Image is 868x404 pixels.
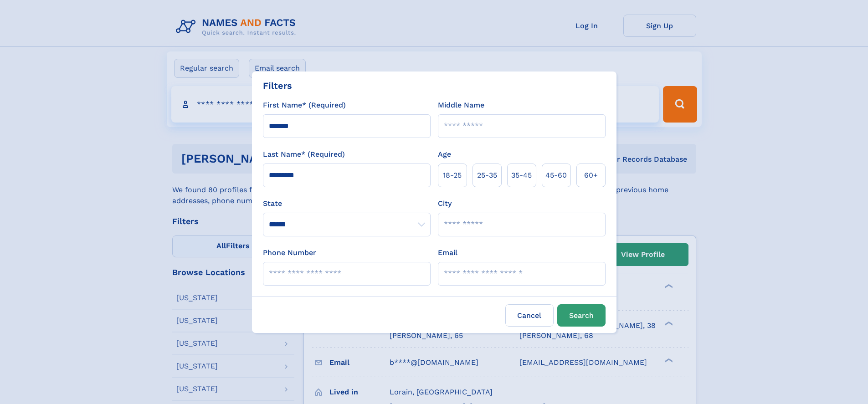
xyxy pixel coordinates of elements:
[438,198,452,209] label: City
[557,304,606,327] button: Search
[584,170,598,181] span: 60+
[438,247,457,258] label: Email
[438,149,451,160] label: Age
[443,170,462,181] span: 18‑25
[263,198,431,209] label: State
[545,170,567,181] span: 45‑60
[263,247,316,258] label: Phone Number
[438,100,484,111] label: Middle Name
[263,79,292,92] div: Filters
[263,100,346,111] label: First Name* (Required)
[511,170,532,181] span: 35‑45
[477,170,497,181] span: 25‑35
[263,149,345,160] label: Last Name* (Required)
[505,304,554,327] label: Cancel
